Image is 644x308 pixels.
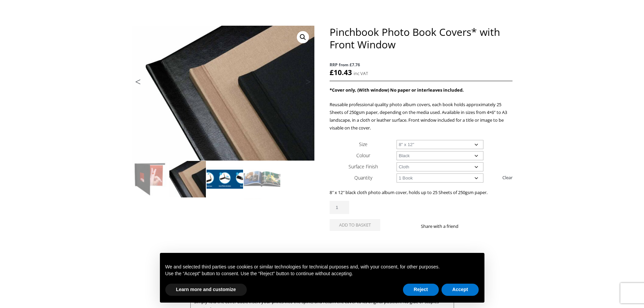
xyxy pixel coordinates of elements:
[165,284,247,296] button: Learn more and customize
[483,223,488,229] img: email sharing button
[330,68,352,77] bdi: 10.43
[330,68,334,77] span: £
[330,26,512,51] h1: Pinchbook Photo Book Covers* with Front Window
[244,198,280,235] img: Pinchbook Photo Book Covers* with Front Window - Image 8
[421,222,467,230] p: Share with a friend
[502,172,512,183] a: Clear options
[169,198,206,235] img: Pinchbook Photo Book Covers* with Front Window - Image 6
[359,141,367,147] label: Size
[330,219,380,231] button: Add to basket
[165,270,479,277] p: Use the “Accept” button to consent. Use the “Reject” button to continue without accepting.
[330,87,464,93] strong: *Cover only, (With window) No paper or interleaves included.
[244,161,280,197] img: Pinchbook Photo Book Covers* with Front Window - Image 4
[165,264,479,270] p: We and selected third parties use cookies or similar technologies for technical purposes and, wit...
[330,101,512,132] p: Reusable professional quality photo album covers, each book holds approximately 25 Sheets of 250g...
[297,31,309,43] a: View full-screen image gallery
[169,161,206,197] img: Pinchbook Photo Book Covers* with Front Window - Image 2
[330,61,512,69] span: RRP from £7.76
[442,284,479,296] button: Accept
[207,161,243,197] img: Pinchbook Photo Book Covers* with Front Window - Image 3
[132,161,169,197] img: Pinchbook Photo Book Covers* with Front Window
[354,174,372,181] label: Quantity
[207,198,243,235] img: Pinchbook Photo Book Covers* with Front Window - Image 7
[349,163,378,170] label: Surface Finish
[475,223,480,229] img: twitter sharing button
[132,198,169,235] img: Pinchbook Photo Book Covers* with Front Window - Image 5
[356,152,370,159] label: Colour
[330,189,512,196] p: 8″ x 12″ black cloth photo album cover, holds up to 25 Sheets of 250gsm paper.
[403,284,439,296] button: Reject
[467,223,472,229] img: facebook sharing button
[330,201,349,214] input: Product quantity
